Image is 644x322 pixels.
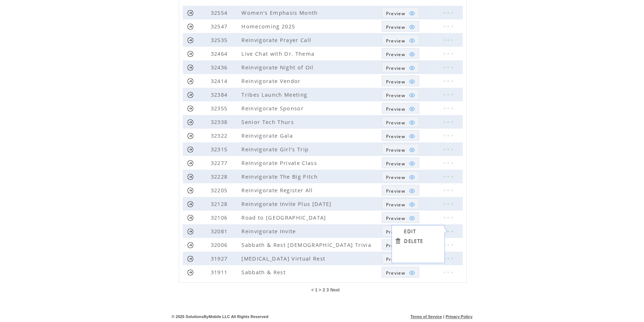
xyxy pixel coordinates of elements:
span: Show MMS preview [386,120,405,126]
img: eye.png [409,65,415,71]
span: Show MMS preview [386,24,405,30]
span: Reinvigorate Girl's Trip [241,146,310,153]
span: 31927 [211,255,230,262]
span: Show MMS preview [386,133,405,139]
span: Reinvigorate Gala [241,132,295,139]
a: Preview [382,7,419,18]
span: Show MMS preview [386,10,405,17]
a: DELETE [404,238,423,244]
span: Reinvigorate Invite Plus [DATE] [241,200,333,207]
span: Reinvigorate Night of Oil [241,64,315,71]
span: Reinvigorate Vendor [241,77,302,84]
span: 32228 [211,173,230,180]
a: Preview [382,198,419,209]
span: [MEDICAL_DATA] Virtual Rest [241,255,327,262]
span: 32436 [211,64,230,71]
span: Show MMS preview [386,79,405,85]
span: Show MMS preview [386,65,405,71]
a: Preview [382,48,419,59]
a: Preview [382,253,419,264]
a: EDIT [404,228,416,235]
a: Preview [382,34,419,45]
span: Reinvigorate Invite [241,227,298,235]
span: 32277 [211,159,230,166]
span: Show MMS preview [386,243,405,249]
span: Sabbath & Rest [241,268,287,276]
img: eye.png [409,201,415,208]
a: Preview [382,212,419,223]
span: 32355 [211,105,230,112]
span: 31911 [211,268,230,276]
a: Preview [382,157,419,168]
a: 3 [326,287,329,293]
span: Live Chat with Dr. Thema [241,50,316,57]
a: Preview [382,226,419,236]
span: Show MMS preview [386,38,405,44]
span: Senior Tech Thurs [241,118,296,125]
a: Preview [382,75,419,86]
span: 32338 [211,118,230,125]
span: 32205 [211,187,230,194]
img: eye.png [409,133,415,139]
img: eye.png [409,174,415,180]
a: Preview [382,21,419,32]
img: eye.png [409,51,415,57]
a: Preview [382,62,419,73]
span: Reinvigorate Sponsor [241,105,305,112]
a: Preview [382,185,419,195]
a: Preview [382,239,419,250]
a: Privacy Policy [445,314,472,319]
a: Terms of Service [411,314,442,319]
span: Show MMS preview [386,188,405,194]
span: 32128 [211,200,230,207]
img: eye.png [409,119,415,126]
span: Reinvigorate Private Class [241,159,319,166]
a: 2 [322,287,325,293]
img: eye.png [409,188,415,194]
a: Next [330,287,340,293]
a: Preview [382,130,419,141]
span: 32081 [211,227,230,235]
img: eye.png [409,215,415,221]
span: 32535 [211,36,230,43]
span: Road to [GEOGRAPHIC_DATA] [241,214,328,221]
span: Show MMS preview [386,161,405,167]
span: 32414 [211,77,230,84]
img: eye.png [409,10,415,17]
span: Women's Emphasis Month [241,9,319,16]
a: Preview [382,89,419,100]
span: 32322 [211,132,230,139]
span: 32106 [211,214,230,221]
span: Reinvigorate The Big Pitch [241,173,319,180]
span: Show MMS preview [386,92,405,98]
a: Preview [382,116,419,127]
span: Show MMS preview [386,106,405,112]
span: Show MMS preview [386,229,405,235]
span: Sabbath & Rest [DEMOGRAPHIC_DATA] Trivia [241,241,373,248]
span: Show MMS preview [386,270,405,276]
img: eye.png [409,24,415,30]
span: Show MMS preview [386,147,405,153]
img: eye.png [409,147,415,153]
span: © 2025 SolutionsByMobile LLC All Rights Reserved [172,314,268,319]
a: Preview [382,171,419,182]
span: Homecoming 2025 [241,23,297,30]
span: Reinvigorate Register All [241,187,314,194]
span: 32554 [211,9,230,16]
span: 32006 [211,241,230,248]
a: Preview [382,267,419,277]
span: Show MMS preview [386,51,405,57]
img: eye.png [409,92,415,98]
span: | [443,314,444,319]
a: Preview [382,103,419,114]
a: Preview [382,144,419,155]
span: Show MMS preview [386,256,405,262]
img: eye.png [409,37,415,44]
span: Reinvigorate Prayer Call [241,36,313,43]
span: < 1 > [311,287,321,293]
span: Show MMS preview [386,215,405,221]
span: 32384 [211,91,230,98]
